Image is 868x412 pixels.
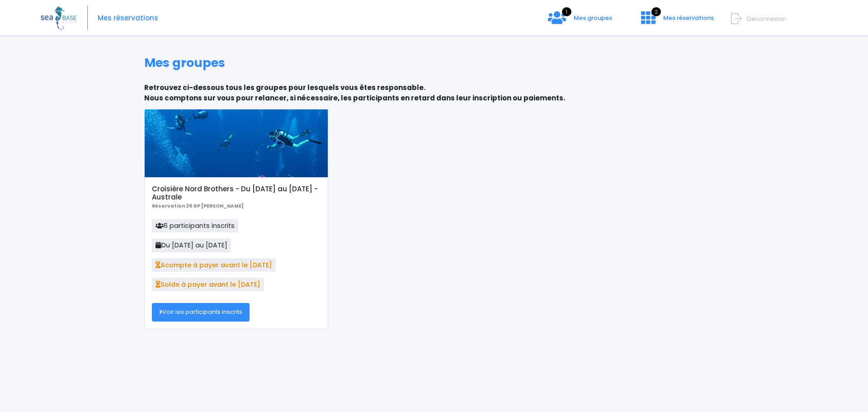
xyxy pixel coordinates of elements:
span: Déconnexion [747,14,786,23]
a: Voir les participants inscrits [152,303,250,321]
span: 6 participants inscrits [152,219,238,232]
b: Réservation 26 GP [PERSON_NAME] [152,203,244,209]
h1: Mes groupes [144,56,724,70]
h5: Croisière Nord Brothers - Du [DATE] au [DATE] - Australe [152,185,321,201]
p: Retrouvez ci-dessous tous les groupes pour lesquels vous êtes responsable. Nous comptons sur vous... [144,83,724,103]
span: Acompte à payer avant le [DATE] [152,258,276,272]
span: 2 [651,7,661,16]
span: 1 [562,7,571,16]
span: Solde à payer avant le [DATE] [152,278,264,291]
a: 1 Mes groupes [541,17,619,25]
span: Mes groupes [574,14,612,22]
span: Mes réservations [663,14,714,22]
a: 2 Mes réservations [634,17,719,25]
span: Du [DATE] au [DATE] [152,238,231,252]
